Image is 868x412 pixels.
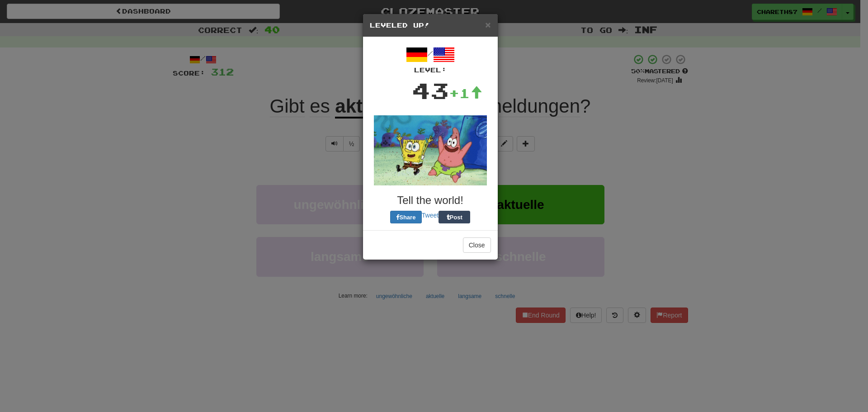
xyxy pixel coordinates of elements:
div: Level: [370,66,491,75]
button: Close [485,20,491,29]
button: Post [439,211,470,223]
div: +1 [449,84,482,102]
div: / [370,44,491,75]
a: Tweet [422,212,439,219]
img: spongebob-53e4afb176f15ec50bbd25504a55505dc7932d5912ae3779acb110eb58d89fe3.gif [374,115,487,185]
button: Share [390,211,422,223]
div: 43 [412,75,449,106]
button: Close [463,237,491,253]
h5: Leveled Up! [370,21,491,30]
h3: Tell the world! [370,194,491,206]
span: × [485,19,491,30]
